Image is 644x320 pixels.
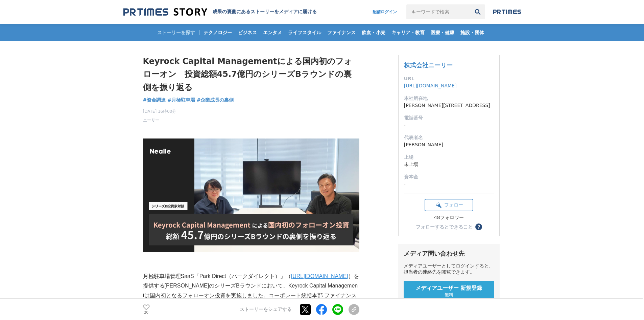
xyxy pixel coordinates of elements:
div: メディア問い合わせ先 [404,250,494,258]
dt: 上場 [404,154,494,161]
p: ストーリーをシェアする [240,306,292,313]
a: ニーリー [143,117,159,123]
img: prtimes [493,9,521,15]
a: 成果の裏側にあるストーリーをメディアに届ける 成果の裏側にあるストーリーをメディアに届ける [123,7,317,17]
a: ビジネス [235,24,260,41]
span: ？ [476,225,481,229]
dd: - [404,122,494,129]
span: [DATE] 16時00分 [143,108,176,114]
div: 48フォロワー [425,215,473,221]
h2: 成果の裏側にあるストーリーをメディアに届ける [213,9,317,15]
a: [URL][DOMAIN_NAME] [291,273,348,279]
a: 飲食・小売 [359,24,388,41]
span: ファイナンス [325,29,358,36]
a: エンタメ [260,24,285,41]
a: ライフスタイル [285,24,324,41]
button: ？ [475,223,482,230]
dt: 電話番号 [404,114,494,122]
div: フォローするとできること [416,225,473,229]
a: テクノロジー [201,24,235,41]
a: 施設・団体 [458,24,487,41]
a: 配信ログイン [366,4,404,19]
dd: [PERSON_NAME] [404,141,494,148]
span: エンタメ [260,29,285,36]
a: 株式会社ニーリー [404,62,453,69]
span: メディアユーザー 新規登録 [415,285,482,292]
span: キャリア・教育 [389,29,427,36]
span: 無料 [445,292,453,298]
dt: 代表者名 [404,134,494,141]
a: 医療・健康 [428,24,457,41]
a: メディアユーザー 新規登録 無料 [404,281,494,302]
span: ライフスタイル [285,29,324,36]
img: 成果の裏側にあるストーリーをメディアに届ける [123,7,207,17]
p: 20 [143,311,150,314]
dd: - [404,180,494,188]
span: 施設・団体 [458,29,487,36]
span: 飲食・小売 [359,29,388,36]
dt: URL [404,75,494,82]
input: キーワードで検索 [406,4,470,19]
dd: 未上場 [404,161,494,168]
a: #月極駐車場 [167,97,195,104]
dt: 資本金 [404,173,494,180]
span: #月極駐車場 [167,97,195,103]
span: 医療・健康 [428,29,457,36]
a: キャリア・教育 [389,24,427,41]
dt: 本社所在地 [404,95,494,102]
span: #資金調達 [143,97,166,103]
a: #企業成長の裏側 [197,97,234,104]
span: #企業成長の裏側 [197,97,234,103]
span: ビジネス [235,29,260,36]
a: #資金調達 [143,97,166,104]
span: テクノロジー [201,29,235,36]
img: thumbnail_c5f1e6d0-8133-11ef-a5ac-c3731b6f85f4.png [143,138,359,252]
button: 検索 [470,4,485,19]
a: [URL][DOMAIN_NAME] [404,83,457,88]
h1: Keyrock Capital Managementによる国内初のフォローオン 投資総額45.7億円のシリーズBラウンドの裏側を振り返る [143,55,359,94]
button: フォロー [425,199,473,211]
a: ファイナンス [325,24,358,41]
div: メディアユーザーとしてログインすると、担当者の連絡先を閲覧できます。 [404,263,494,275]
dd: [PERSON_NAME][STREET_ADDRESS] [404,102,494,109]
